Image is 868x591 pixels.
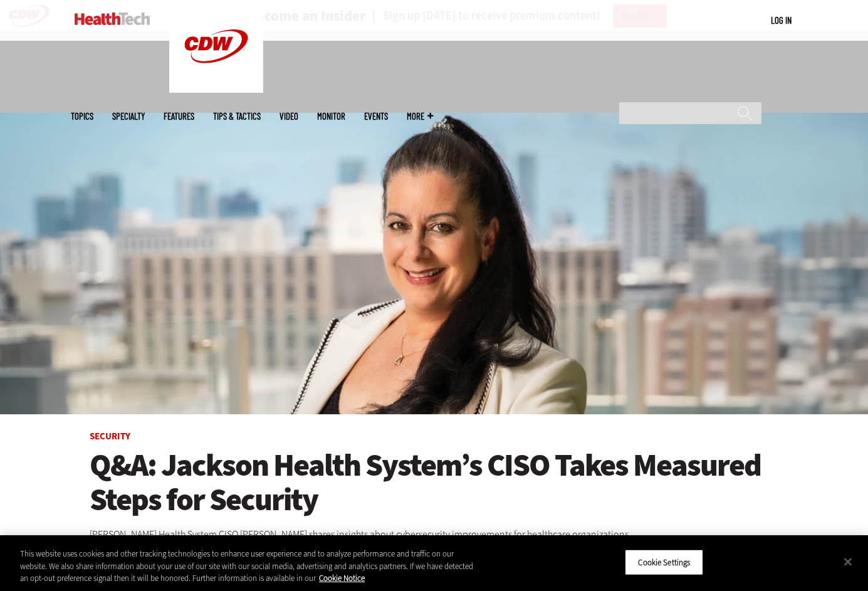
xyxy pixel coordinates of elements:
[834,548,862,575] button: Close
[164,112,194,121] a: Features
[771,14,792,26] a: Log in
[364,112,388,121] a: Events
[90,448,779,517] a: Q&A: Jackson Health System’s CISO Takes Measured Steps for Security
[90,526,779,543] p: [PERSON_NAME] Health System CISO [PERSON_NAME] shares insights about cybersecurity improvements f...
[317,112,345,121] a: MonITor
[75,13,150,25] img: Home
[71,112,93,121] span: Topics
[319,573,365,583] a: More information about your privacy
[213,112,261,121] a: Tips & Tactics
[112,112,145,121] span: Specialty
[20,548,478,585] div: This website uses cookies and other tracking technologies to enhance user experience and to analy...
[771,14,792,27] div: User menu
[90,430,130,442] a: Security
[169,83,263,96] a: CDW
[625,549,703,575] button: Cookie Settings
[407,112,433,121] span: More
[280,112,298,121] a: Video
